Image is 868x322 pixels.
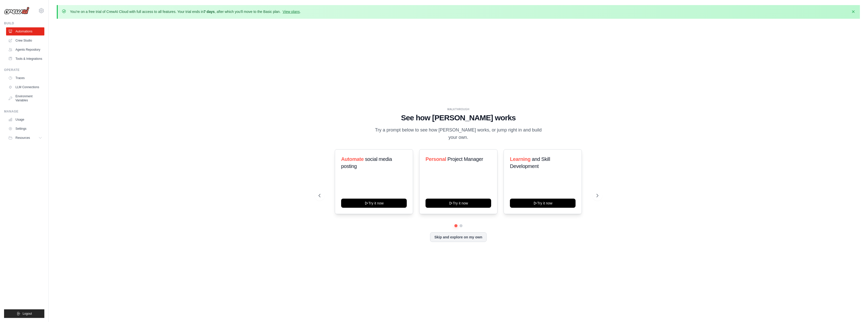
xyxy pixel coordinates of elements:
[6,125,44,133] a: Settings
[430,232,487,242] button: Skip and explore on my own
[6,134,44,142] button: Resources
[319,107,598,111] div: WALKTHROUGH
[341,156,364,162] span: Automate
[6,92,44,104] a: Environment Variables
[510,156,530,162] span: Learning
[4,109,44,113] div: Manage
[6,36,44,45] a: Crew Studio
[4,309,44,318] button: Logout
[6,74,44,82] a: Traces
[15,136,30,140] span: Resources
[283,10,300,14] a: View plans
[23,312,32,316] span: Logout
[510,199,576,208] button: Try it now
[4,21,44,25] div: Build
[6,46,44,54] a: Agents Repository
[6,27,44,35] a: Automations
[373,126,544,141] p: Try a prompt below to see how [PERSON_NAME] works, or jump right in and build your own.
[319,113,598,122] h1: See how [PERSON_NAME] works
[6,83,44,91] a: LLM Connections
[6,55,44,63] a: Tools & Integrations
[341,156,392,169] span: social media posting
[4,68,44,72] div: Operate
[426,156,446,162] span: Personal
[426,199,491,208] button: Try it now
[6,116,44,124] a: Usage
[447,156,483,162] span: Project Manager
[70,9,301,14] p: You're on a free trial of CrewAI Cloud with full access to all features. Your trial ends in , aft...
[4,7,29,14] img: Logo
[341,199,407,208] button: Try it now
[204,10,215,14] strong: 7 days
